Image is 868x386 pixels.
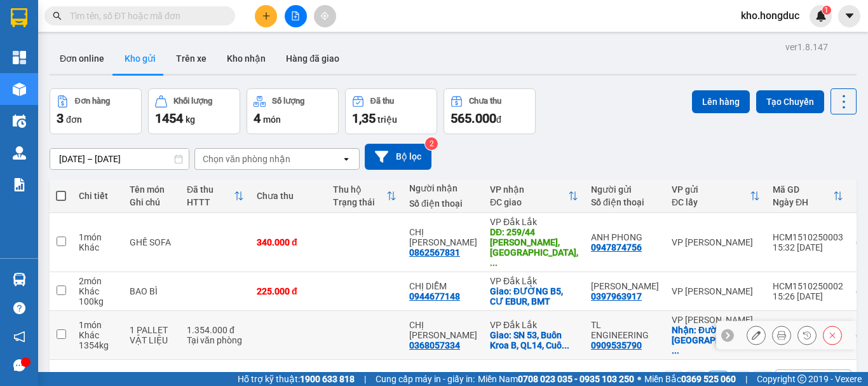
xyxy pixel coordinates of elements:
[824,6,829,15] span: 1
[365,144,431,170] button: Bộ lọc
[13,146,26,160] img: warehouse-icon
[773,281,843,291] div: HCM1510250002
[148,88,240,134] button: Khối lượng1454kg
[409,247,460,258] div: 0862567831
[291,11,300,20] span: file-add
[490,286,578,307] div: Giao: ĐƯỜNG B5, CƯ EBUR, BMT
[314,5,336,27] button: aim
[637,376,641,382] span: ⚪️
[130,325,174,345] div: 1 PALLET VẬT LIỆU
[409,183,477,193] div: Người nhận
[79,340,117,350] div: 1354 kg
[822,6,831,15] sup: 1
[681,374,736,384] strong: 0369 525 060
[815,10,827,22] img: icon-new-feature
[766,179,850,213] th: Toggle SortBy
[672,325,760,355] div: Nhận: Đường 182, Tăng Nhơn Phú, TpHCM
[203,153,290,165] div: Chọn văn phòng nhận
[50,149,189,169] input: Select a date range.
[53,11,62,20] span: search
[490,320,578,330] div: VP Đắk Lắk
[166,43,217,74] button: Trên xe
[50,88,142,134] button: Đơn hàng3đơn
[490,217,578,227] div: VP Đắk Lắk
[75,97,110,106] div: Đơn hàng
[276,43,349,74] button: Hàng đã giao
[672,315,760,325] div: VP [PERSON_NAME]
[490,330,578,350] div: Giao: SN 53, Buôn Kroa B, QL14, Cuôr Đăng, Cư Mga
[333,184,386,195] div: Thu hộ
[257,191,320,201] div: Chưa thu
[773,232,843,242] div: HCM1510250003
[79,276,117,286] div: 2 món
[66,114,82,125] span: đơn
[13,114,26,128] img: warehouse-icon
[665,179,766,213] th: Toggle SortBy
[409,281,477,291] div: CHỊ DIỄM
[262,11,271,20] span: plus
[591,320,659,340] div: TL ENGINEERING
[79,286,117,296] div: Khác
[409,340,460,350] div: 0368057334
[13,302,25,314] span: question-circle
[370,97,394,106] div: Đã thu
[773,184,833,195] div: Mã GD
[180,179,250,213] th: Toggle SortBy
[451,111,496,126] span: 565.000
[352,111,376,126] span: 1,35
[70,9,220,23] input: Tìm tên, số ĐT hoặc mã đơn
[591,232,659,242] div: ANH PHONG
[484,179,585,213] th: Toggle SortBy
[187,335,244,345] div: Tại văn phòng
[773,197,833,207] div: Ngày ĐH
[496,114,501,125] span: đ
[79,296,117,307] div: 100 kg
[364,372,366,386] span: |
[745,372,747,386] span: |
[444,88,536,134] button: Chưa thu565.000đ
[130,237,174,247] div: GHẾ SOFA
[692,90,750,113] button: Lên hàng
[490,227,578,268] div: DĐ: 259/44 Hà Huy Tập, Tân Lợi, TpBMT
[257,286,320,296] div: 225.000 đ
[756,90,824,113] button: Tạo Chuyến
[773,291,843,301] div: 15:26 [DATE]
[345,88,437,134] button: Đã thu1,35 triệu
[13,331,25,343] span: notification
[238,372,355,386] span: Hỗ trợ kỹ thuật:
[490,258,498,268] span: ...
[425,137,438,150] sup: 2
[320,11,329,20] span: aim
[591,242,642,252] div: 0947874756
[409,227,477,247] div: CHỊ HUYỀN
[300,374,355,384] strong: 1900 633 818
[672,184,750,195] div: VP gửi
[217,43,276,74] button: Kho nhận
[130,286,174,296] div: BAO BÌ
[644,372,736,386] span: Miền Bắc
[130,197,174,207] div: Ghi chú
[773,242,843,252] div: 15:32 [DATE]
[155,111,183,126] span: 1454
[591,197,659,207] div: Số điện thoại
[327,179,403,213] th: Toggle SortBy
[409,320,477,340] div: CHỊ HÀ
[79,242,117,252] div: Khác
[114,43,166,74] button: Kho gửi
[672,237,760,247] div: VP [PERSON_NAME]
[285,5,307,27] button: file-add
[490,197,568,207] div: ĐC giao
[409,291,460,301] div: 0944677148
[187,197,234,207] div: HTTT
[186,114,195,125] span: kg
[13,178,26,191] img: solution-icon
[11,8,27,27] img: logo-vxr
[254,111,261,126] span: 4
[333,197,386,207] div: Trạng thái
[731,8,810,24] span: kho.hongduc
[490,184,568,195] div: VP nhận
[591,291,642,301] div: 0397963917
[591,340,642,350] div: 0909535790
[13,273,26,286] img: warehouse-icon
[672,286,760,296] div: VP [PERSON_NAME]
